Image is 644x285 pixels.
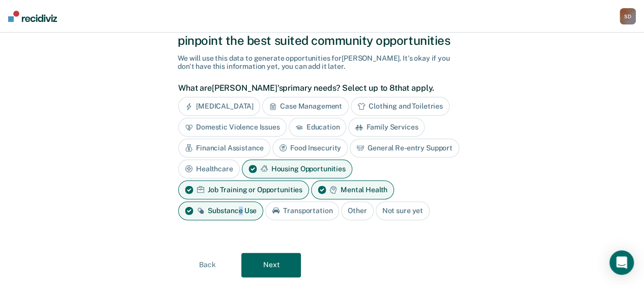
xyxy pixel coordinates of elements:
div: [MEDICAL_DATA] [178,97,260,116]
div: Education [289,118,347,137]
div: Other [341,201,373,220]
div: Not sure yet [376,201,430,220]
div: Case Management [262,97,349,116]
div: Open Intercom Messenger [609,250,634,275]
div: We will use this data to generate opportunities for [PERSON_NAME] . It's okay if you don't have t... [178,54,466,71]
div: Gathering [PERSON_NAME]'s primary needs help pinpoint the best suited community opportunities [178,18,466,48]
div: Housing Opportunities [242,160,352,178]
div: Job Training or Opportunities [178,180,309,199]
div: Family Services [348,118,425,137]
button: SD [620,8,636,24]
div: Mental Health [311,180,394,199]
div: Transportation [265,201,339,220]
div: Financial Assistance [178,139,270,158]
button: Back [178,253,237,277]
div: General Re-entry Support [350,139,459,158]
button: Next [241,253,301,277]
div: Food Insecurity [272,139,348,158]
div: Healthcare [178,160,240,178]
img: Recidiviz [8,11,57,22]
div: Clothing and Toiletries [351,97,450,116]
div: Domestic Violence Issues [178,118,287,137]
label: What are [PERSON_NAME]'s primary needs? Select up to 8 that apply. [178,83,461,93]
div: S D [620,8,636,24]
div: Substance Use [178,201,263,220]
